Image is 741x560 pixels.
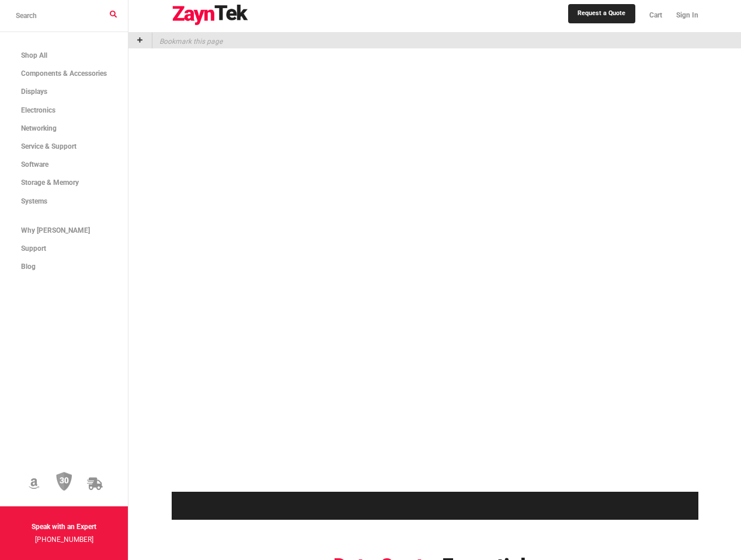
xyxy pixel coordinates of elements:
[21,244,46,253] span: Support
[21,51,47,60] span: Shop All
[21,106,55,114] span: Electronics
[21,142,76,150] span: Service & Support
[21,178,79,187] span: Storage & Memory
[21,226,90,235] span: Why [PERSON_NAME]
[56,472,72,492] img: 30 Day Return Policy
[21,69,107,78] span: Components & Accessories
[21,197,47,205] span: Systems
[669,3,698,28] a: Sign In
[35,535,93,544] a: [PHONE_NUMBER]
[642,3,669,28] a: Cart
[21,262,36,271] span: Blog
[21,87,47,96] span: Displays
[172,5,249,26] img: logo
[21,160,48,169] span: Software
[32,523,96,531] strong: Speak with an Expert
[568,4,635,23] a: Request a Quote
[649,11,662,19] span: Cart
[21,124,57,132] span: Networking
[152,33,222,48] p: Bookmark this page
